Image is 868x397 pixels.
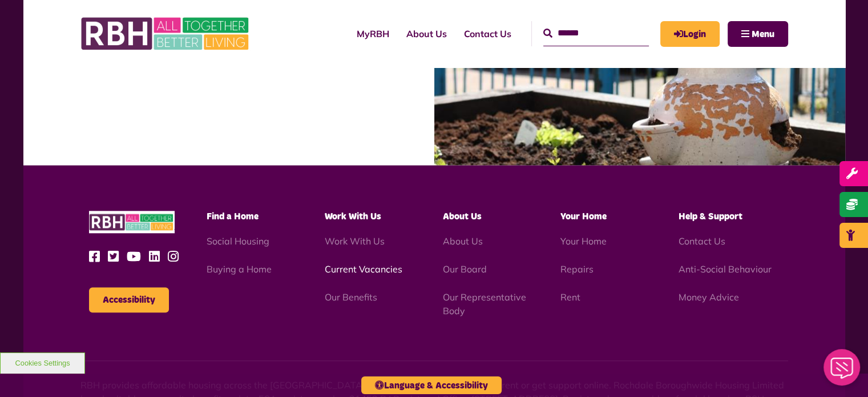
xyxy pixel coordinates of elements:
input: Search [543,21,649,46]
button: Language & Accessibility [361,376,502,394]
img: RBH [89,211,175,233]
span: Your Home [560,212,607,221]
a: Contact Us [455,18,520,49]
a: Our Board [442,263,486,275]
a: Current Vacancies [325,263,402,275]
a: MyRBH [660,21,720,47]
span: Work With Us [325,212,381,221]
span: Menu [752,30,774,39]
iframe: Netcall Web Assistant for live chat [817,346,868,397]
a: Work With Us [325,235,385,247]
a: Anti-Social Behaviour [679,263,772,275]
a: Buying a Home [207,263,272,275]
a: Our Benefits [325,291,377,303]
button: Navigation [728,21,788,47]
a: Social Housing - open in a new tab [207,235,269,247]
a: Your Home [560,235,607,247]
span: Help & Support [679,212,742,221]
button: Accessibility [89,287,169,312]
img: RBH [80,11,252,56]
a: Repairs [560,263,594,275]
span: Find a Home [207,212,259,221]
span: About Us [442,212,481,221]
a: Contact Us [679,235,725,247]
a: About Us [398,18,455,49]
a: Our Representative Body [442,291,526,316]
a: MyRBH [348,18,398,49]
a: About Us [442,235,482,247]
a: Money Advice [679,291,739,303]
a: Rent [560,291,580,303]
